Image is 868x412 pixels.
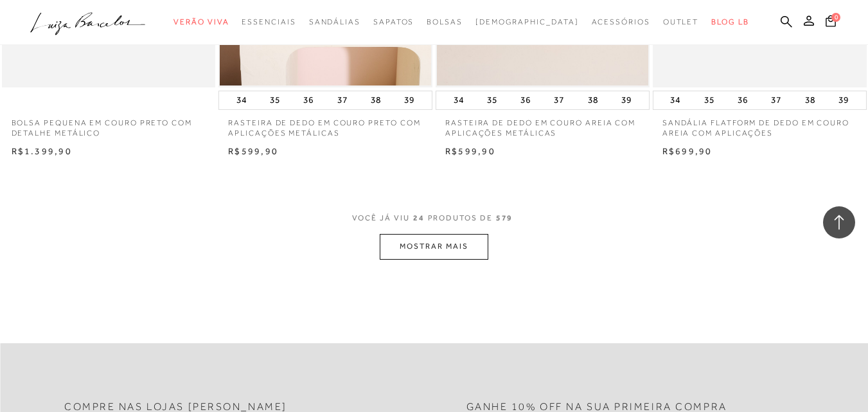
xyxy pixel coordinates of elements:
[266,91,284,109] button: 35
[592,10,650,34] a: noSubCategoriesText
[2,110,216,139] a: BOLSA PEQUENA EM COURO PRETO COM DETALHE METÁLICO
[309,17,360,26] span: Sandálias
[483,91,501,109] button: 35
[173,17,229,26] span: Verão Viva
[662,146,713,156] span: R$699,90
[475,10,579,34] a: noSubCategoriesText
[218,110,432,139] a: RASTEIRA DE DEDO EM COURO PRETO COM APLICAÇÕES METÁLICAS
[380,234,488,259] button: MOSTRAR MAIS
[309,10,360,34] a: noSubCategoriesText
[517,91,535,109] button: 36
[173,10,229,34] a: noSubCategoriesText
[352,213,517,222] span: VOCÊ JÁ VIU PRODUTOS DE
[299,91,317,109] button: 36
[333,91,351,109] button: 37
[436,110,650,139] a: RASTEIRA DE DEDO EM COURO AREIA COM APLICAÇÕES METÁLICAS
[373,10,414,34] a: noSubCategoriesText
[233,91,251,109] button: 34
[367,91,385,109] button: 38
[373,17,414,26] span: Sapatos
[228,146,278,156] span: R$599,90
[242,10,296,34] a: noSubCategoriesText
[711,10,748,34] a: BLOG LB
[242,17,296,26] span: Essenciais
[592,17,650,26] span: Acessórios
[450,91,468,109] button: 34
[663,17,699,26] span: Outlet
[801,91,819,109] button: 38
[496,213,513,222] span: 579
[822,14,840,31] button: 0
[12,146,72,156] span: R$1.399,90
[767,91,785,109] button: 37
[584,91,602,109] button: 38
[700,91,718,109] button: 35
[734,91,752,109] button: 36
[445,146,495,156] span: R$599,90
[831,13,840,22] span: 0
[711,17,748,26] span: BLOG LB
[475,17,579,26] span: [DEMOGRAPHIC_DATA]
[427,10,463,34] a: noSubCategoriesText
[550,91,568,109] button: 37
[666,91,684,109] button: 34
[653,110,867,139] a: SANDÁLIA FLATFORM DE DEDO EM COURO AREIA COM APLICAÇÕES
[617,91,635,109] button: 39
[835,91,853,109] button: 39
[663,10,699,34] a: noSubCategoriesText
[413,213,425,222] span: 24
[427,17,463,26] span: Bolsas
[400,91,418,109] button: 39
